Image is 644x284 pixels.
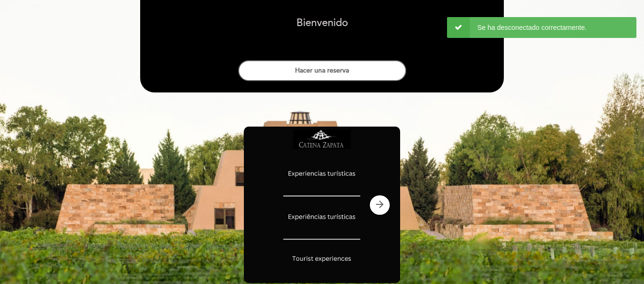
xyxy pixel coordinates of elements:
[447,17,636,38] div: Se ha desconectado correctamente.
[244,127,400,283] img: banner_1676652695.png
[238,60,406,81] button: Hacer una reserva
[631,17,635,23] button: ×
[374,199,385,210] i: arrow_forward
[296,18,348,29] h1: Bienvenido
[369,194,391,216] button: arrow_forward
